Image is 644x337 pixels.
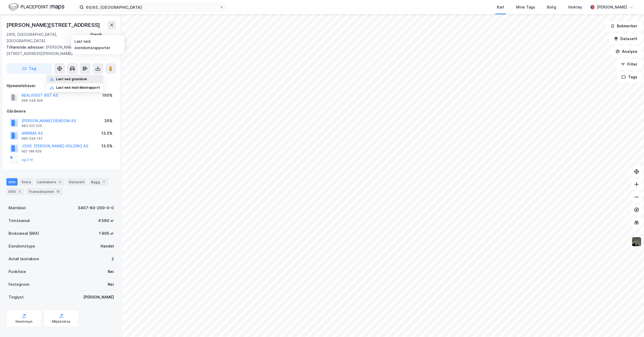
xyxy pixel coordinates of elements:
div: 4 590 ㎡ [98,217,114,224]
div: Tinglyst [9,294,24,300]
button: Analyse [611,46,642,57]
div: Hjemmelshaver [7,83,116,89]
div: 3407-60-200-0-0 [78,205,114,211]
div: Eiere [20,178,33,186]
div: 985 049 157 [22,136,43,141]
input: Søk på adresse, matrikkel, gårdeiere, leietakere eller personer [84,3,219,11]
div: 2 [57,179,63,185]
div: 983 522 025 [22,124,42,128]
button: Tags [617,72,642,82]
div: Miljøstatus [52,319,70,324]
button: Bokmerker [606,21,642,31]
div: Antall leietakere [9,256,39,262]
div: Bolig [547,4,556,10]
span: Tilhørende adresser: [6,45,46,49]
div: 1 [101,179,106,185]
div: 100% [102,92,113,99]
div: Geoinnsyn [15,319,33,324]
div: [PERSON_NAME] [83,294,114,300]
div: Gårdeiere [7,108,116,114]
iframe: Chat Widget [617,312,644,337]
div: Bruksareal (BRA) [9,230,39,237]
div: Punktleie [9,268,26,275]
img: logo.f888ab2527a4732fd821a326f86c7f29.svg [9,2,64,12]
div: 13 [55,189,61,194]
div: Info [6,178,18,186]
button: Tag [6,63,52,74]
div: Nei [108,268,114,275]
div: 2 [17,189,22,194]
div: 922 188 629 [22,149,41,153]
div: ESG [6,188,24,195]
div: Matrikkel [9,205,26,211]
div: [PERSON_NAME][STREET_ADDRESS] [6,21,101,29]
div: Bygg [89,178,109,186]
div: 996 048 926 [22,99,43,103]
div: 2816, [GEOGRAPHIC_DATA], [GEOGRAPHIC_DATA] [6,31,90,44]
button: Datasett [609,33,642,44]
div: Nei [108,281,114,288]
div: Festegrunn [9,281,29,288]
div: Last ned matrikkelrapport [56,86,100,90]
button: Filter [616,59,642,70]
div: [PERSON_NAME][STREET_ADDRESS][PERSON_NAME] [6,44,112,57]
div: Gjøvik, 60/200 [90,31,116,44]
div: 1 905 ㎡ [99,230,114,237]
div: Transaksjoner [26,188,63,195]
div: 35% [104,118,113,124]
div: Datasett [67,178,87,186]
div: Mine Tags [516,4,535,10]
div: Handel [101,243,114,249]
div: Kontrollprogram for chat [617,312,644,337]
div: 13.5% [101,130,113,136]
img: 9k= [631,237,642,247]
div: Eiendomstype [9,243,35,249]
div: Kart [497,4,504,10]
div: Leietakere [35,178,65,186]
div: Verktøy [568,4,582,10]
div: 13.5% [101,143,113,149]
div: Tomteareal [9,217,30,224]
div: [PERSON_NAME] [597,4,627,10]
div: 2 [111,256,114,262]
div: Last ned grunnbok [56,77,87,81]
